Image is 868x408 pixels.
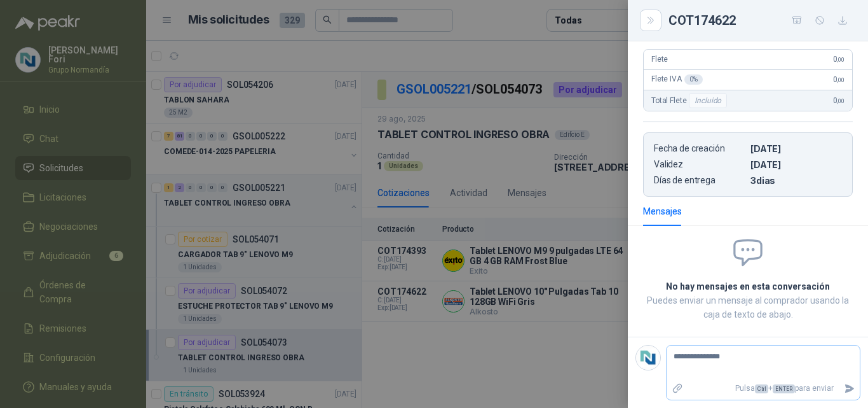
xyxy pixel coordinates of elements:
p: Puedes enviar un mensaje al comprador usando la caja de texto de abajo. [643,293,853,321]
p: Validez [654,159,745,170]
span: 0 [833,96,844,105]
button: Close [643,13,658,28]
span: 0 [833,75,844,84]
label: Adjuntar archivos [667,377,688,400]
span: ,00 [837,97,844,104]
h2: No hay mensajes en esta conversación [643,279,853,293]
div: Mensajes [643,204,682,218]
span: ,00 [837,56,844,63]
p: 3 dias [750,175,842,186]
p: [DATE] [750,159,842,170]
p: Pulsa + para enviar [688,377,839,400]
span: 0 [833,55,844,64]
span: ENTER [773,384,795,393]
span: Ctrl [755,384,768,393]
button: Enviar [839,377,860,400]
div: 0 % [684,74,703,85]
span: Flete [651,55,668,64]
p: Fecha de creación [654,143,745,154]
div: COT174622 [668,10,853,31]
span: Flete IVA [651,74,703,85]
span: Total Flete [651,93,729,108]
span: ,00 [837,76,844,83]
p: Días de entrega [654,175,745,186]
img: Company Logo [636,346,660,370]
p: [DATE] [750,143,842,154]
div: Incluido [689,93,727,108]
